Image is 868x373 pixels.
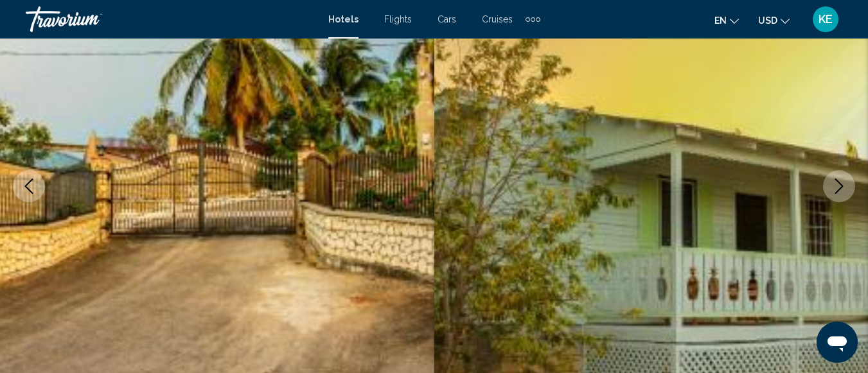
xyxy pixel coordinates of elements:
[328,14,359,24] a: Hotels
[823,170,855,202] button: Next image
[819,13,833,26] span: KE
[817,322,858,363] iframe: Button to launch messaging window
[438,14,456,24] a: Cars
[758,15,777,26] span: USD
[26,6,315,32] a: Travorium
[809,6,842,33] button: User Menu
[714,15,727,26] span: en
[482,14,513,24] a: Cruises
[758,11,790,30] button: Change currency
[714,11,739,30] button: Change language
[384,14,412,24] a: Flights
[526,9,540,30] button: Extra navigation items
[13,170,45,202] button: Previous image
